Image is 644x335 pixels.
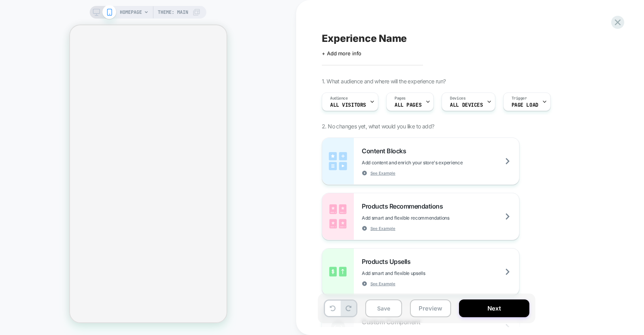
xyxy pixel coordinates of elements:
span: See Example [370,226,395,231]
span: Devices [450,96,465,101]
span: 1. What audience and where will the experience run? [322,78,446,85]
span: Theme: MAIN [158,6,188,19]
span: Add smart and flexible recommendations [362,215,489,221]
span: See Example [370,170,395,176]
span: Pages [395,96,406,101]
button: Preview [410,299,451,317]
span: See Example [370,281,395,286]
span: Products Upsells [362,258,414,265]
span: Experience Name [322,32,407,44]
span: Page Load [512,102,538,108]
button: Save [365,299,402,317]
span: Add content and enrich your store's experience [362,160,502,166]
span: 2. No changes yet, what would you like to add? [322,123,434,130]
span: Audience [330,96,348,101]
span: ALL DEVICES [450,102,483,108]
span: Products Recommendations [362,202,447,210]
span: ALL PAGES [395,102,421,108]
span: HOMEPAGE [120,6,142,19]
button: Next [459,299,529,317]
span: Trigger [512,96,527,101]
span: Content Blocks [362,147,410,155]
span: + Add more info [322,50,361,56]
span: All Visitors [330,102,366,108]
span: Add smart and flexible upsells [362,270,465,276]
